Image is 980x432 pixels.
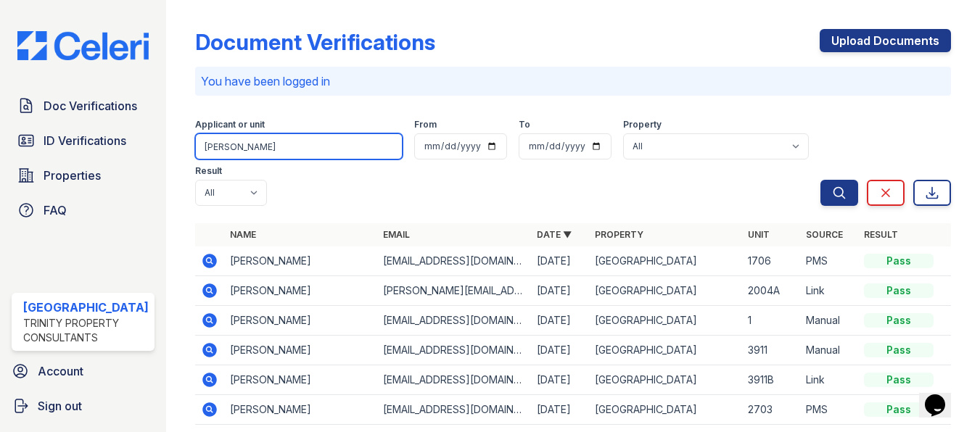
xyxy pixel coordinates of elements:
div: Pass [864,402,934,417]
td: [PERSON_NAME] [224,336,377,365]
span: Properties [44,167,101,184]
label: From [414,119,437,130]
td: Manual [800,336,858,365]
iframe: chat widget [919,374,965,418]
td: Manual [800,306,858,336]
label: Property [623,119,662,130]
a: Result [864,229,898,240]
span: Sign out [38,397,82,415]
div: Pass [864,313,934,328]
td: PMS [800,246,858,276]
td: [GEOGRAPHIC_DATA] [589,395,742,425]
label: Result [195,165,222,177]
div: Document Verifications [195,29,435,55]
span: ID Verifications [44,132,126,149]
td: [DATE] [531,395,589,425]
td: Link [800,365,858,395]
span: FAQ [44,202,67,219]
span: Doc Verifications [44,97,137,115]
span: Account [38,362,83,380]
a: Upload Documents [820,29,951,52]
td: 2004A [742,276,800,306]
td: [PERSON_NAME] [224,246,377,276]
a: ID Verifications [12,126,155,155]
td: [PERSON_NAME] [224,365,377,395]
td: 2703 [742,395,800,425]
a: Name [230,229,256,240]
a: Property [595,229,643,240]
td: [PERSON_NAME] [224,276,377,306]
img: CE_Logo_Blue-a8612792a0a2168367f1c8372b55b34899dd931a85d93a1a3d3e32e68fde9ad4.png [6,31,160,61]
td: [GEOGRAPHIC_DATA] [589,306,742,336]
div: Pass [864,254,934,268]
div: Pass [864,373,934,387]
td: 3911B [742,365,800,395]
td: [EMAIL_ADDRESS][DOMAIN_NAME] [377,395,530,425]
td: [DATE] [531,365,589,395]
td: [DATE] [531,246,589,276]
a: Properties [12,161,155,190]
td: [GEOGRAPHIC_DATA] [589,276,742,306]
div: [GEOGRAPHIC_DATA] [23,299,149,316]
td: [GEOGRAPHIC_DATA] [589,336,742,365]
td: [PERSON_NAME] [224,306,377,336]
td: Link [800,276,858,306]
a: Account [6,357,160,386]
a: FAQ [12,196,155,225]
td: [EMAIL_ADDRESS][DOMAIN_NAME] [377,306,530,336]
a: Email [383,229,410,240]
td: [DATE] [531,276,589,306]
td: [PERSON_NAME][EMAIL_ADDRESS][PERSON_NAME][DOMAIN_NAME] [377,276,530,306]
a: Sign out [6,391,160,420]
label: Applicant or unit [195,119,265,130]
p: You have been logged in [201,72,945,90]
td: [DATE] [531,336,589,365]
a: Source [806,229,843,240]
td: [EMAIL_ADDRESS][DOMAIN_NAME] [377,365,530,395]
td: [PERSON_NAME] [224,395,377,425]
td: 1706 [742,246,800,276]
td: [GEOGRAPHIC_DATA] [589,365,742,395]
a: Unit [748,229,770,240]
div: Pass [864,343,934,357]
label: To [519,119,530,130]
div: Pass [864,283,934,298]
td: 3911 [742,336,800,365]
td: [EMAIL_ADDRESS][DOMAIN_NAME] [377,336,530,365]
td: PMS [800,395,858,425]
input: Search by name, email, or unit number [195,133,403,159]
td: [EMAIL_ADDRESS][DOMAIN_NAME] [377,246,530,276]
a: Date ▼ [537,229,572,240]
a: Doc Verifications [12,91,155,120]
td: 1 [742,306,800,336]
td: [GEOGRAPHIC_DATA] [589,246,742,276]
div: Trinity Property Consultants [23,316,149,345]
td: [DATE] [531,306,589,336]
